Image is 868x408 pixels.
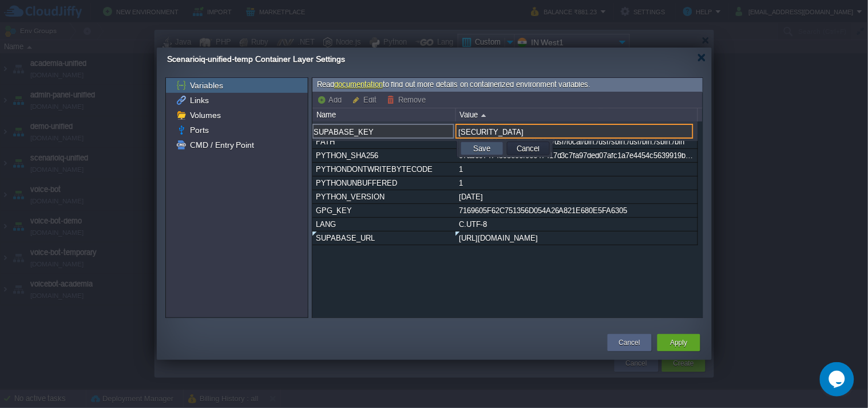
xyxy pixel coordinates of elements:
[619,337,640,348] button: Cancel
[457,108,697,121] div: Value
[317,95,345,105] button: Add
[313,218,455,231] div: LANG
[456,149,697,162] div: 07ab697474595e06f06647417d3c7fa97ded07afc1a7e4454c5639919b46eaea
[352,95,380,105] button: Edit
[313,176,455,190] div: PYTHONUNBUFFERED
[188,110,223,120] a: Volumes
[313,163,455,176] div: PYTHONDONTWRITEBYTECODE
[387,95,429,105] button: Remove
[470,143,494,154] button: Save
[313,190,455,203] div: PYTHON_VERSION
[188,95,211,105] a: Links
[456,232,697,245] div: [URL][DOMAIN_NAME]
[188,80,225,91] a: Variables
[313,149,455,162] div: PYTHON_SHA256
[313,204,455,217] div: GPG_KEY
[513,143,543,154] button: Cancel
[188,125,211,135] a: Ports
[456,204,697,217] div: 7169605F62C751356D054A26A821E680E5FA6305
[313,232,455,245] div: SUPABASE_URL
[314,108,455,121] div: Name
[313,135,455,148] div: PATH
[188,140,256,150] a: CMD / Entry Point
[820,362,857,397] iframe: chat widget
[312,78,703,92] div: Read to find out more details on containerized environment variables.
[167,54,345,64] span: Scenarioiq-unified-temp Container Layer Settings
[456,190,697,203] div: [DATE]
[456,135,697,148] div: /usr/local/bin:/usr/local/sbin:/usr/local/bin:/usr/sbin:/usr/bin:/sbin:/bin
[456,163,697,176] div: 1
[456,176,697,190] div: 1
[456,218,697,231] div: C.UTF-8
[334,80,383,89] a: documentation
[670,337,687,348] button: Apply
